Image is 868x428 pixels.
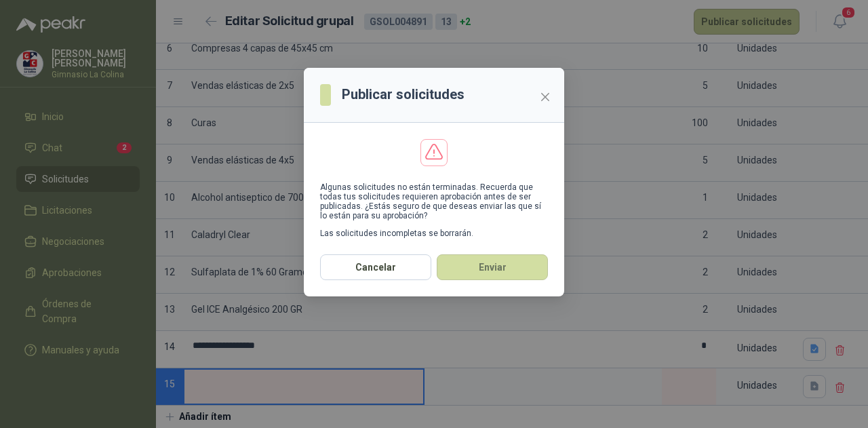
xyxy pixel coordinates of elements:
[320,182,548,220] p: Algunas solicitudes no están terminadas. Recuerda que todas tus solicitudes requieren aprobación ...
[534,86,556,108] button: Close
[320,254,431,280] button: Cancelar
[437,254,548,280] button: Enviar
[320,229,548,238] p: Las solicitudes incompletas se borrarán.
[342,84,465,105] h3: Publicar solicitudes
[540,92,551,102] span: close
